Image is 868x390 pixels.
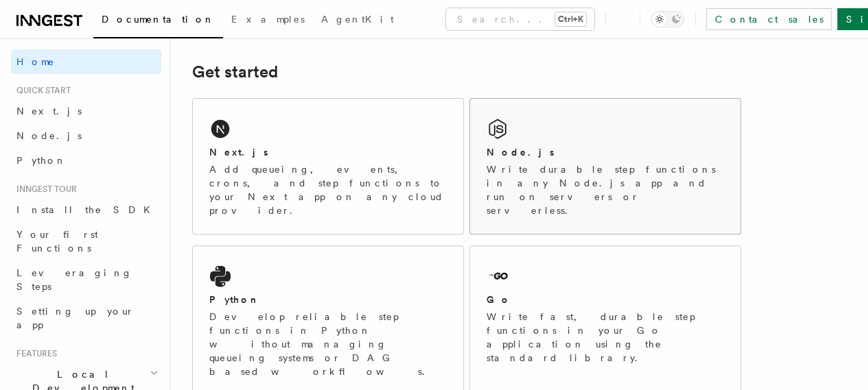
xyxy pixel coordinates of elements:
p: Write fast, durable step functions in your Go application using the standard library. [486,310,724,365]
a: Contact sales [706,8,832,30]
span: Install the SDK [16,204,159,215]
span: AgentKit [321,14,394,25]
span: Quick start [11,85,71,96]
a: AgentKit [313,4,402,37]
span: Home [16,55,55,69]
h2: Python [209,293,260,306]
span: Inngest tour [11,184,77,195]
h2: Next.js [209,145,268,159]
a: Leveraging Steps [11,260,161,299]
span: Examples [231,14,305,25]
span: Python [16,155,67,166]
a: Your first Functions [11,222,161,260]
span: Next.js [16,106,82,117]
a: Examples [223,4,313,37]
a: Home [11,49,161,74]
h2: Go [486,293,511,306]
span: Your first Functions [16,229,98,254]
kbd: Ctrl+K [555,12,586,26]
p: Add queueing, events, crons, and step functions to your Next app on any cloud provider. [209,162,447,217]
p: Develop reliable step functions in Python without managing queueing systems or DAG based workflows. [209,310,447,378]
a: Documentation [93,4,223,38]
a: Next.js [11,99,161,123]
a: Next.jsAdd queueing, events, crons, and step functions to your Next app on any cloud provider. [192,98,464,234]
span: Features [11,348,57,359]
h2: Node.js [486,145,554,159]
span: Setting up your app [16,306,134,330]
span: Node.js [16,130,82,141]
a: Setting up your app [11,299,161,337]
span: Documentation [102,14,215,25]
a: Node.js [11,123,161,148]
a: Node.jsWrite durable step functions in any Node.js app and run on servers or serverless. [469,98,741,234]
a: Install the SDK [11,197,161,222]
span: Leveraging Steps [16,267,132,292]
a: Get started [192,62,278,82]
a: Python [11,148,161,173]
button: Search...Ctrl+K [446,8,594,30]
p: Write durable step functions in any Node.js app and run on servers or serverless. [486,162,724,217]
button: Toggle dark mode [651,11,684,27]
